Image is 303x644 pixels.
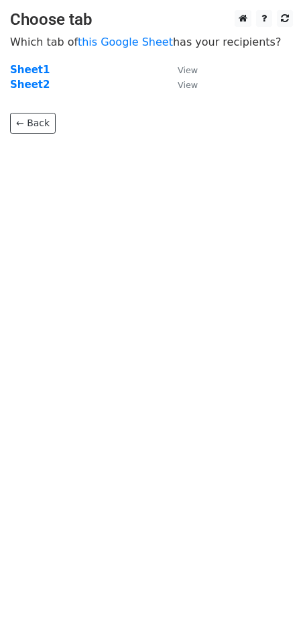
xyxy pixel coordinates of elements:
[10,113,56,134] a: ← Back
[10,79,50,91] a: Sheet2
[178,65,198,75] small: View
[164,64,198,76] a: View
[178,80,198,90] small: View
[164,79,198,91] a: View
[78,36,173,48] a: this Google Sheet
[10,64,50,76] a: Sheet1
[10,35,293,49] p: Which tab of has your recipients?
[10,10,293,30] h3: Choose tab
